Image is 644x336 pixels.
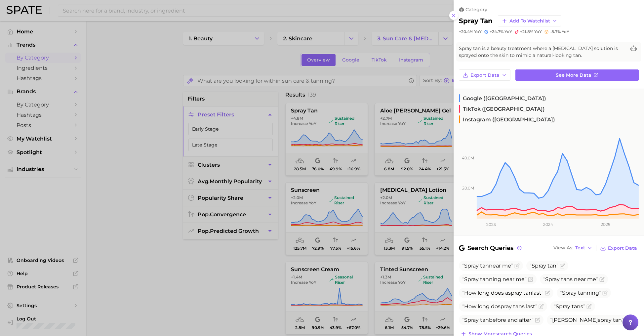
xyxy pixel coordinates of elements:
[504,29,512,34] span: YoY
[554,303,585,310] span: s
[470,72,500,78] span: Export Data
[464,317,479,323] span: Spray
[528,277,533,282] button: Flag as miscategorized or irrelevant
[513,303,522,310] span: tan
[550,29,561,34] span: -8.7%
[459,243,523,253] span: Search Queries
[535,317,540,323] button: Flag as miscategorized or irrelevant
[553,246,573,250] span: View As
[462,317,534,323] span: before and after
[514,263,520,269] button: Flag as miscategorized or irrelevant
[480,276,489,282] span: tan
[490,29,503,34] span: +24.7%
[486,222,496,227] tspan: 2023
[462,290,543,296] span: How long does a last
[459,94,546,102] span: Google ([GEOGRAPHIC_DATA])
[464,263,479,269] span: Spray
[480,317,489,323] span: tan
[608,245,637,251] span: Export Data
[459,105,545,113] span: TikTok ([GEOGRAPHIC_DATA])
[462,263,513,269] span: near me
[509,18,550,24] span: Add to Watchlist
[459,45,625,59] span: Spray tan is a beauty treatment where a [MEDICAL_DATA] solution is sprayed onto the skin to mimic...
[532,263,546,269] span: Spray
[498,15,561,26] button: Add to Watchlist
[601,222,610,227] tspan: 2025
[465,7,487,13] span: category
[561,276,570,282] span: tan
[550,317,624,323] span: [PERSON_NAME]
[459,17,493,25] h2: spray tan
[613,317,622,323] span: tan
[462,303,537,310] span: How long do s last
[539,304,544,309] button: Flag as miscategorized or irrelevant
[534,29,542,34] span: YoY
[556,72,591,78] span: See more data
[560,290,601,296] span: ning
[474,29,482,34] span: YoY
[480,263,489,269] span: tan
[515,69,639,81] a: See more data
[602,290,608,296] button: Flag as miscategorized or irrelevant
[523,290,532,296] span: tan
[556,303,570,310] span: Spray
[459,115,555,123] span: Instagram ([GEOGRAPHIC_DATA])
[520,29,533,34] span: +21.8%
[552,244,594,252] button: View AsText
[459,29,473,34] span: +20.4%
[598,243,639,253] button: Export Data
[599,277,605,282] button: Flag as miscategorized or irrelevant
[560,263,565,269] button: Flag as miscategorized or irrelevant
[575,246,585,250] span: Text
[459,69,510,81] button: Export Data
[586,304,592,309] button: Flag as miscategorized or irrelevant
[543,222,553,227] tspan: 2024
[545,276,560,282] span: Spray
[545,290,550,296] button: Flag as miscategorized or irrelevant
[464,276,479,282] span: Spray
[562,290,577,296] span: Spray
[547,263,556,269] span: tan
[508,290,522,296] span: spray
[543,276,598,282] span: s near me
[572,303,581,310] span: tan
[498,303,512,310] span: spray
[598,317,612,323] span: spray
[578,290,587,296] span: tan
[562,29,569,34] span: YoY
[462,276,527,282] span: ning near me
